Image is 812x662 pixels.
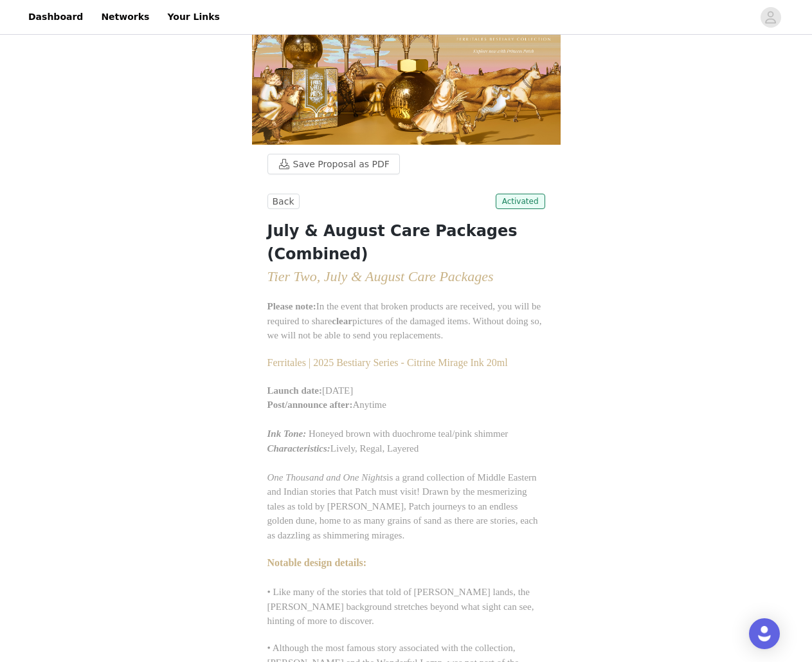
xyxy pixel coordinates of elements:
[267,385,322,396] strong: Launch date:
[267,268,494,284] em: Tier Two, July & August Care Packages
[764,7,777,28] div: avatar
[267,301,542,340] span: In the event that broken products are received, you will be required to share pictures of the dam...
[267,557,367,568] span: Notable design details:
[749,618,780,649] div: Open Intercom Messenger
[159,3,228,32] a: Your Links
[267,400,353,410] strong: Post/announce after:
[267,385,538,540] span: [DATE] Anytime Honeyed brown with duochrome teal/pink shimmer Lively, Regal, Layered is a grand c...
[267,587,534,626] span: • Like many of the stories that told of [PERSON_NAME] lands, the [PERSON_NAME] background stretch...
[267,194,300,209] button: Back
[267,472,387,483] em: One Thousand and One Nights
[267,443,330,454] strong: Characteristics:
[267,357,508,368] span: Ferritales | 2025 Bestiary Series - Citrine Mirage Ink 20ml
[267,428,307,439] strong: Ink Tone:
[332,316,352,326] strong: clear
[496,194,545,209] span: Activated
[267,219,545,266] h1: July & August Care Packages (Combined)
[267,154,400,174] button: Save Proposal as PDF
[267,301,316,311] strong: Please note:
[21,3,91,32] a: Dashboard
[93,3,157,32] a: Networks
